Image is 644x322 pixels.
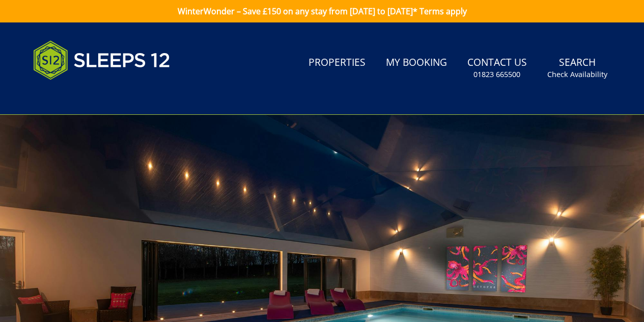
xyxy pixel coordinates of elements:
small: Check Availability [547,69,607,80]
small: 01823 665500 [473,69,520,80]
a: Contact Us01823 665500 [463,52,531,85]
a: My Booking [382,52,451,75]
a: Properties [304,52,370,75]
a: SearchCheck Availability [543,52,611,85]
img: Sleeps 12 [33,35,171,86]
iframe: Customer reviews powered by Trustpilot [28,92,135,101]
